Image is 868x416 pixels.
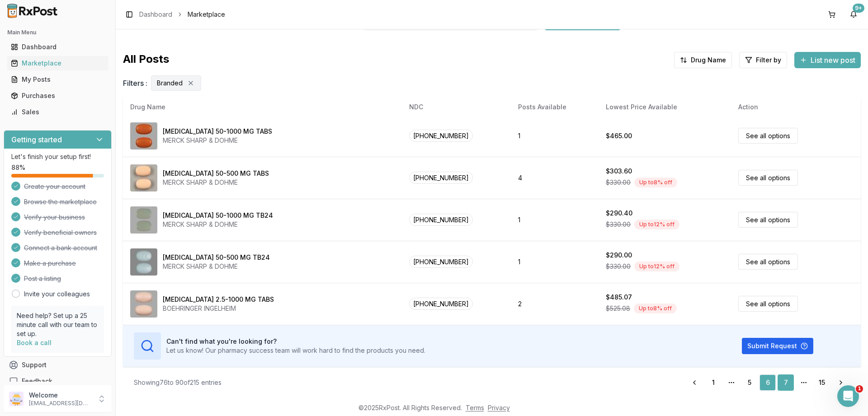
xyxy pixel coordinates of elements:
div: $290.40 [606,209,632,218]
p: [EMAIL_ADDRESS][DOMAIN_NAME] [29,400,92,407]
span: Post a listing [24,274,61,283]
div: MERCK SHARP & DOHME [163,136,272,145]
th: Action [731,96,861,118]
td: 4 [511,157,599,199]
span: Verify your business [24,213,85,222]
div: Marketplace [11,59,104,68]
div: MERCK SHARP & DOHME [163,220,273,229]
span: 88 % [11,163,25,172]
span: $330.00 [606,178,631,187]
a: See all options [738,254,798,270]
button: 9+ [846,7,861,22]
span: $330.00 [606,262,631,271]
span: $525.08 [606,304,630,313]
div: Sales [11,108,104,117]
a: 1 [705,374,722,391]
span: $330.00 [606,220,631,229]
a: Terms [466,404,484,411]
span: 1 [856,385,863,393]
img: User avatar [9,392,24,406]
span: Make a purchase [24,259,76,268]
a: Privacy [488,404,510,411]
td: 2 [511,283,599,325]
p: Let us know! Our pharmacy success team will work hard to find the products you need. [166,346,425,355]
div: [MEDICAL_DATA] 50-500 MG TB24 [163,253,270,262]
nav: pagination [685,374,850,391]
span: Branded [157,79,183,88]
a: 6 [759,374,776,391]
span: Marketplace [188,10,225,19]
button: Submit Request [742,338,813,354]
iframe: Intercom live chat [837,385,859,407]
a: My Posts [7,71,108,88]
p: Welcome [29,391,92,400]
img: Janumet 50-1000 MG TABS [130,122,157,150]
td: 1 [511,241,599,283]
button: Remove Branded filter [186,79,195,88]
div: [MEDICAL_DATA] 50-1000 MG TABS [163,127,272,136]
a: Go to previous page [685,374,703,391]
span: Connect a bank account [24,243,97,252]
h2: Main Menu [7,29,108,36]
button: Marketplace [4,56,112,70]
div: Up to 12 % off [634,220,679,229]
div: BOEHRINGER INGELHEIM [163,304,274,313]
div: $485.07 [606,293,632,302]
div: Showing 76 to 90 of 215 entries [134,378,222,387]
th: Lowest Price Available [599,96,731,118]
span: Drug Name [691,56,726,65]
button: Dashboard [4,40,112,54]
div: Dashboard [11,42,104,51]
span: Browse the marketplace [24,197,97,206]
a: See all options [738,170,798,186]
a: 15 [814,374,830,391]
img: Janumet 50-500 MG TABS [130,164,157,192]
a: Sales [7,104,108,120]
button: Feedback [4,373,112,389]
span: Verify beneficial owners [24,228,97,237]
img: Janumet XR 50-500 MG TB24 [130,248,157,276]
a: Purchases [7,88,108,104]
span: [PHONE_NUMBER] [409,214,473,226]
th: Drug Name [123,96,402,118]
div: Up to 8 % off [634,304,677,313]
a: Marketplace [7,55,108,71]
a: See all options [738,296,798,312]
div: Up to 8 % off [634,178,677,187]
nav: breadcrumb [139,10,225,19]
button: Purchases [4,89,112,103]
div: [MEDICAL_DATA] 50-500 MG TABS [163,169,269,178]
div: $290.00 [606,251,632,260]
img: RxPost Logo [4,4,61,18]
div: My Posts [11,75,104,84]
span: Filter by [756,56,781,65]
span: [PHONE_NUMBER] [409,130,473,142]
td: 1 [511,115,599,157]
span: [PHONE_NUMBER] [409,172,473,184]
div: MERCK SHARP & DOHME [163,262,270,271]
button: My Posts [4,72,112,87]
a: List new post [794,56,861,65]
h3: Getting started [11,134,62,145]
span: Filters : [123,78,147,89]
span: All Posts [123,52,169,68]
span: [PHONE_NUMBER] [409,298,473,310]
div: 9+ [853,4,864,13]
a: Dashboard [7,39,108,55]
th: NDC [402,96,511,118]
a: 5 [741,374,758,391]
td: 1 [511,199,599,241]
button: Filter by [739,52,787,68]
div: $303.60 [606,167,632,176]
th: Posts Available [511,96,599,118]
img: Jentadueto 2.5-1000 MG TABS [130,290,157,318]
a: 7 [778,374,794,391]
a: Invite your colleagues [24,290,90,299]
span: Feedback [22,377,52,386]
a: See all options [738,128,798,144]
img: Janumet XR 50-1000 MG TB24 [130,206,157,234]
div: Purchases [11,91,104,100]
div: [MEDICAL_DATA] 2.5-1000 MG TABS [163,295,274,304]
span: [PHONE_NUMBER] [409,256,473,268]
p: Let's finish your setup first! [11,152,104,161]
